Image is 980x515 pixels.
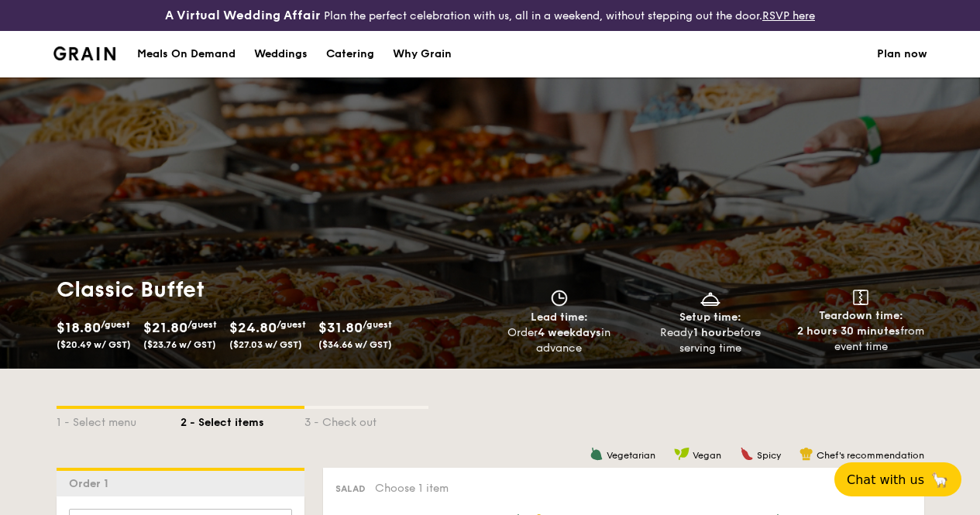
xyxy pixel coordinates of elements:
span: Choose 1 item [375,482,449,495]
span: ($23.76 w/ GST) [143,339,216,350]
a: Why Grain [383,31,461,77]
div: Catering [326,31,374,77]
span: Chef's recommendation [817,450,924,461]
span: $24.80 [229,319,277,336]
span: Lead time: [531,311,588,324]
div: Plan the perfect celebration with us, all in a weekend, without stepping out the door. [163,6,817,25]
span: Vegan [693,450,721,461]
img: icon-chef-hat.a58ddaea.svg [799,447,813,461]
img: icon-vegan.f8ff3823.svg [674,447,689,461]
strong: 1 hour [693,326,727,339]
span: /guest [101,319,130,330]
div: Why Grain [393,31,452,77]
a: Meals On Demand [128,31,245,77]
div: 3 - Check out [304,409,428,431]
img: icon-vegetarian.fe4039eb.svg [590,447,603,461]
span: Vegetarian [607,450,655,461]
div: from event time [792,324,930,355]
span: $21.80 [143,319,187,336]
div: Ready before serving time [641,325,779,356]
strong: 4 weekdays [538,326,601,339]
span: $18.80 [57,319,101,336]
img: icon-dish.430c3a2e.svg [699,290,722,307]
img: icon-spicy.37a8142b.svg [740,447,754,461]
span: Salad [335,483,366,494]
div: 1 - Select menu [57,409,181,431]
a: Weddings [245,31,317,77]
span: /guest [363,319,392,330]
span: ($20.49 w/ GST) [57,339,131,350]
h1: Classic Buffet [57,276,484,304]
span: Setup time: [679,311,741,324]
span: ($34.66 w/ GST) [318,339,392,350]
span: /guest [187,319,217,330]
img: icon-teardown.65201eee.svg [853,290,868,305]
button: Chat with us🦙 [834,462,961,496]
span: Teardown time: [819,309,903,322]
a: Catering [317,31,383,77]
strong: 2 hours 30 minutes [797,324,900,338]
span: /guest [277,319,306,330]
span: Spicy [757,450,781,461]
div: Weddings [254,31,308,77]
span: Order 1 [69,477,115,490]
div: Meals On Demand [137,31,236,77]
span: ($27.03 w/ GST) [229,339,302,350]
img: Grain [53,46,116,60]
a: RSVP here [762,9,815,22]
span: $31.80 [318,319,363,336]
span: 🦙 [930,471,949,489]
div: Order in advance [490,325,629,356]
a: Plan now [877,31,927,77]
span: Chat with us [847,472,924,487]
div: 2 - Select items [181,409,304,431]
a: Logotype [53,46,116,60]
img: icon-clock.2db775ea.svg [548,290,571,307]
h4: A Virtual Wedding Affair [165,6,321,25]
